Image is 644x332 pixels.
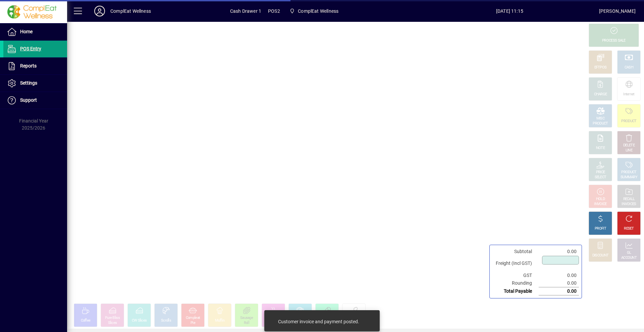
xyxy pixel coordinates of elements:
[3,92,67,109] a: Support
[539,287,579,295] td: 0.00
[602,38,626,43] div: PROCESS SALE
[132,318,147,323] div: CW Slices
[622,202,636,207] div: INVOICES
[539,272,579,279] td: 0.00
[20,46,41,51] span: POS Entry
[268,6,280,16] span: POS2
[624,226,634,231] div: RESET
[105,316,120,321] div: Pure Bliss
[596,170,605,175] div: PRICE
[599,6,636,16] div: [PERSON_NAME]
[287,5,341,17] span: ComplEat Wellness
[596,146,605,151] div: NOTE
[623,92,634,97] div: Internet
[108,321,117,326] div: Slices
[230,6,261,16] span: Cash Drawer 1
[592,253,608,258] div: DISCOUNT
[595,175,606,180] div: SELECT
[20,29,33,34] span: Home
[20,63,37,68] span: Reports
[595,226,606,231] div: PROFIT
[594,65,607,70] div: EFTPOS
[594,92,607,97] div: CHARGE
[215,318,225,323] div: Muffin
[539,279,579,287] td: 0.00
[492,248,539,255] td: Subtotal
[3,75,67,92] a: Settings
[298,6,338,16] span: ComplEat Wellness
[623,197,635,202] div: RECALL
[3,23,67,40] a: Home
[594,202,606,207] div: INVOICE
[492,287,539,295] td: Total Payable
[110,6,151,16] div: ComplEat Wellness
[596,116,604,121] div: MISC
[3,58,67,75] a: Reports
[621,175,637,180] div: SUMMARY
[539,248,579,255] td: 0.00
[492,255,539,272] td: Freight (Incl GST)
[621,255,637,260] div: ACCOUNT
[278,318,359,325] div: Customer invoice and payment posted.
[627,250,631,255] div: GL
[492,279,539,287] td: Rounding
[625,65,633,70] div: CASH
[626,148,632,153] div: LINE
[161,318,171,323] div: Scrolls
[81,318,91,323] div: Coffee
[240,316,253,321] div: Sausage
[420,6,599,16] span: [DATE] 11:15
[191,321,195,326] div: Pie
[623,143,635,148] div: DELETE
[621,119,636,124] div: PRODUCT
[596,197,605,202] div: HOLD
[20,97,37,103] span: Support
[492,272,539,279] td: GST
[186,316,200,321] div: Compleat
[20,80,37,86] span: Settings
[89,5,110,17] button: Profile
[593,121,608,126] div: PRODUCT
[621,170,636,175] div: PRODUCT
[244,321,249,326] div: Roll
